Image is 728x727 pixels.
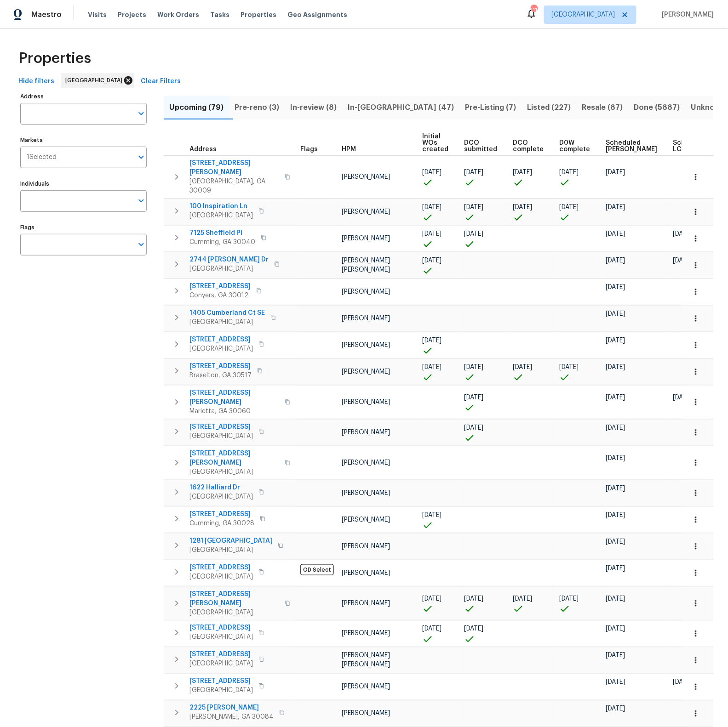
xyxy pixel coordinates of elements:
[422,337,441,344] span: [DATE]
[135,151,148,164] button: Open
[342,399,390,405] span: [PERSON_NAME]
[464,425,483,431] span: [DATE]
[342,257,390,273] span: [PERSON_NAME] [PERSON_NAME]
[20,225,147,230] label: Flags
[606,653,625,659] span: [DATE]
[606,706,625,712] span: [DATE]
[189,211,253,220] span: [GEOGRAPHIC_DATA]
[673,394,693,401] span: [DATE]
[61,73,134,88] div: [GEOGRAPHIC_DATA]
[342,235,390,242] span: [PERSON_NAME]
[606,539,625,545] span: [DATE]
[300,146,318,153] span: Flags
[189,238,255,247] span: Cumming, GA 30040
[422,626,441,632] span: [DATE]
[118,10,146,19] span: Projects
[189,590,279,608] span: [STREET_ADDRESS][PERSON_NAME]
[189,159,279,177] span: [STREET_ADDRESS][PERSON_NAME]
[189,202,253,211] span: 100 Inspiration Ln
[189,318,265,327] span: [GEOGRAPHIC_DATA]
[189,608,279,617] span: [GEOGRAPHIC_DATA]
[606,204,625,210] span: [DATE]
[189,264,269,273] span: [GEOGRAPHIC_DATA]
[135,238,148,251] button: Open
[606,565,625,572] span: [DATE]
[606,364,625,370] span: [DATE]
[342,710,390,717] span: [PERSON_NAME]
[531,6,537,15] div: 111
[606,485,625,492] span: [DATE]
[527,101,571,114] span: Listed (227)
[342,490,390,496] span: [PERSON_NAME]
[189,713,274,722] span: [PERSON_NAME], GA 30084
[559,204,579,210] span: [DATE]
[342,570,390,576] span: [PERSON_NAME]
[20,181,147,187] label: Individuals
[606,311,625,317] span: [DATE]
[169,101,224,114] span: Upcoming (79)
[559,140,590,153] span: D0W complete
[342,600,390,607] span: [PERSON_NAME]
[559,596,579,602] span: [DATE]
[189,659,253,669] span: [GEOGRAPHIC_DATA]
[559,364,579,370] span: [DATE]
[422,133,448,153] span: Initial WOs created
[673,679,693,686] span: [DATE]
[189,510,254,519] span: [STREET_ADDRESS]
[342,342,390,348] span: [PERSON_NAME]
[141,76,181,87] span: Clear Filters
[342,146,356,153] span: HPM
[422,512,441,518] span: [DATE]
[552,10,615,19] span: [GEOGRAPHIC_DATA]
[606,257,625,264] span: [DATE]
[342,369,390,375] span: [PERSON_NAME]
[342,209,390,215] span: [PERSON_NAME]
[342,174,390,180] span: [PERSON_NAME]
[65,76,126,85] span: [GEOGRAPHIC_DATA]
[634,101,680,114] span: Done (5887)
[137,73,184,90] button: Clear Filters
[342,289,390,295] span: [PERSON_NAME]
[27,153,57,161] span: 1 Selected
[582,101,623,114] span: Resale (87)
[189,650,253,659] span: [STREET_ADDRESS]
[189,563,253,572] span: [STREET_ADDRESS]
[464,204,483,210] span: [DATE]
[606,455,625,461] span: [DATE]
[606,394,625,401] span: [DATE]
[606,337,625,344] span: [DATE]
[606,140,658,153] span: Scheduled [PERSON_NAME]
[606,596,625,602] span: [DATE]
[422,204,441,210] span: [DATE]
[464,596,483,602] span: [DATE]
[189,536,272,545] span: 1281 [GEOGRAPHIC_DATA]
[189,255,269,264] span: 2744 [PERSON_NAME] Dr
[157,10,199,19] span: Work Orders
[189,519,254,528] span: Cumming, GA 30028
[606,169,625,176] span: [DATE]
[189,344,253,353] span: [GEOGRAPHIC_DATA]
[513,364,532,370] span: [DATE]
[422,596,441,602] span: [DATE]
[513,204,532,210] span: [DATE]
[189,407,279,416] span: Marietta, GA 30060
[606,512,625,518] span: [DATE]
[606,425,625,431] span: [DATE]
[18,54,91,63] span: Properties
[18,76,54,87] span: Hide filters
[189,291,251,300] span: Conyers, GA 30012
[464,231,483,237] span: [DATE]
[606,626,625,632] span: [DATE]
[189,422,253,432] span: [STREET_ADDRESS]
[189,335,253,344] span: [STREET_ADDRESS]
[673,231,693,237] span: [DATE]
[210,11,229,18] span: Tasks
[189,371,252,380] span: Braselton, GA 30517
[189,432,253,441] span: [GEOGRAPHIC_DATA]
[422,257,441,264] span: [DATE]
[464,169,483,176] span: [DATE]
[290,101,337,114] span: In-review (8)
[659,10,714,19] span: [PERSON_NAME]
[189,704,274,713] span: 2225 [PERSON_NAME]
[15,73,58,90] button: Hide filters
